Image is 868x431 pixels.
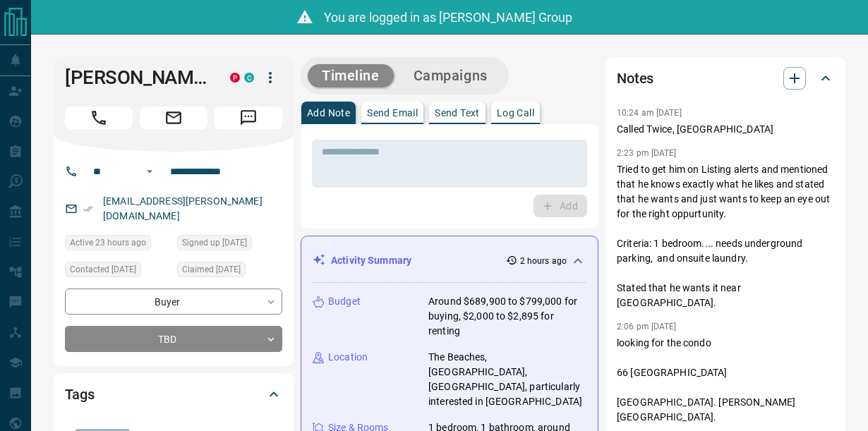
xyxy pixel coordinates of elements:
[367,108,418,118] p: Send Email
[399,64,502,87] button: Campaigns
[428,294,586,339] p: Around $689,900 to $799,000 for buying, $2,000 to $2,895 for renting
[70,236,146,250] span: Active 23 hours ago
[65,326,282,352] div: TBD
[215,107,282,129] span: Message
[141,163,158,180] button: Open
[230,73,240,83] div: property.ca
[617,122,834,137] p: Called Twice, [GEOGRAPHIC_DATA]
[65,262,170,281] div: Fri Apr 25 2025
[140,107,207,129] span: Email
[177,262,282,281] div: Fri Apr 25 2025
[103,195,263,221] a: [EMAIL_ADDRESS][PERSON_NAME][DOMAIN_NAME]
[65,66,209,89] h1: [PERSON_NAME]
[324,10,572,25] span: You are logged in as [PERSON_NAME] Group
[182,236,247,250] span: Signed up [DATE]
[617,148,677,158] p: 2:23 pm [DATE]
[307,108,350,118] p: Add Note
[65,383,94,406] h2: Tags
[313,248,586,274] div: Activity Summary2 hours ago
[65,289,282,315] div: Buyer
[328,350,368,365] p: Location
[328,294,361,309] p: Budget
[428,350,586,409] p: The Beaches, [GEOGRAPHIC_DATA], [GEOGRAPHIC_DATA], particularly interested in [GEOGRAPHIC_DATA]
[520,255,567,267] p: 2 hours ago
[244,73,254,83] div: condos.ca
[65,107,133,129] span: Call
[617,61,834,95] div: Notes
[70,262,136,277] span: Contacted [DATE]
[65,235,170,255] div: Tue Aug 12 2025
[308,64,394,87] button: Timeline
[617,322,677,332] p: 2:06 pm [DATE]
[83,204,93,214] svg: Email Verified
[65,377,282,411] div: Tags
[497,108,534,118] p: Log Call
[617,67,653,90] h2: Notes
[177,235,282,255] div: Fri Apr 25 2025
[331,253,411,268] p: Activity Summary
[435,108,480,118] p: Send Text
[617,162,834,310] p: Tried to get him on Listing alerts and mentioned that he knows exactly what he likes and stated t...
[617,108,682,118] p: 10:24 am [DATE]
[182,262,241,277] span: Claimed [DATE]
